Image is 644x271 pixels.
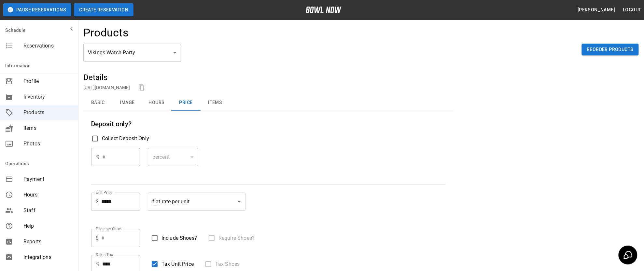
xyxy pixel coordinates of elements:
[23,140,73,148] span: Photos
[23,253,73,261] span: Integrations
[23,207,73,214] span: Staff
[148,193,245,211] div: flat rate per unit
[83,44,181,62] div: Vikings Watch Party
[23,191,73,199] span: Hours
[23,175,73,183] span: Payment
[3,3,71,16] button: Pause Reservations
[83,26,129,40] h4: Products
[91,119,446,129] h6: Deposit only?
[215,260,240,268] span: Tax Shoes
[23,124,73,132] span: Items
[306,7,342,13] img: logo
[621,4,644,16] button: Logout
[161,234,197,242] span: Include Shoes?
[23,93,73,101] span: Inventory
[96,198,99,206] p: $
[582,44,639,56] button: Reorder Products
[171,95,201,111] button: Price
[74,3,133,16] button: Create Reservation
[218,234,255,242] span: Require Shoes?
[96,153,100,161] p: %
[96,260,100,268] p: %
[23,77,73,85] span: Profile
[23,238,73,246] span: Reports
[23,42,73,50] span: Reservations
[23,109,73,116] span: Products
[83,72,454,83] h5: Details
[201,95,230,111] button: Items
[83,85,130,90] a: [URL][DOMAIN_NAME]
[161,260,194,268] span: Tax Unit Price
[148,148,198,166] div: percent
[142,95,171,111] button: Hours
[113,95,142,111] button: Image
[96,234,99,242] p: $
[23,222,73,230] span: Help
[575,4,618,16] button: [PERSON_NAME]
[83,95,113,111] button: Basic
[83,95,454,111] div: basic tabs example
[137,83,147,92] button: copy link
[102,135,149,142] span: Collect Deposit Only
